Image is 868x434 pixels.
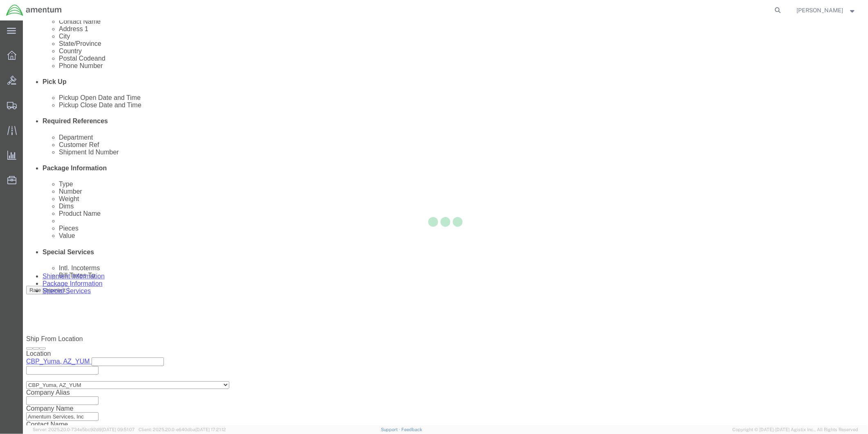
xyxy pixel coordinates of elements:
[139,427,226,432] span: Client: 2025.20.0-e640dba
[102,427,135,432] span: [DATE] 09:51:07
[732,426,858,433] span: Copyright © [DATE]-[DATE] Agistix Inc., All Rights Reserved
[33,427,135,432] span: Server: 2025.20.0-734e5bc92d9
[6,4,62,16] img: logo
[796,5,857,15] button: [PERSON_NAME]
[381,427,401,432] a: Support
[195,427,226,432] span: [DATE] 17:21:12
[797,6,843,15] span: Kenneth Wicker
[401,427,422,432] a: Feedback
